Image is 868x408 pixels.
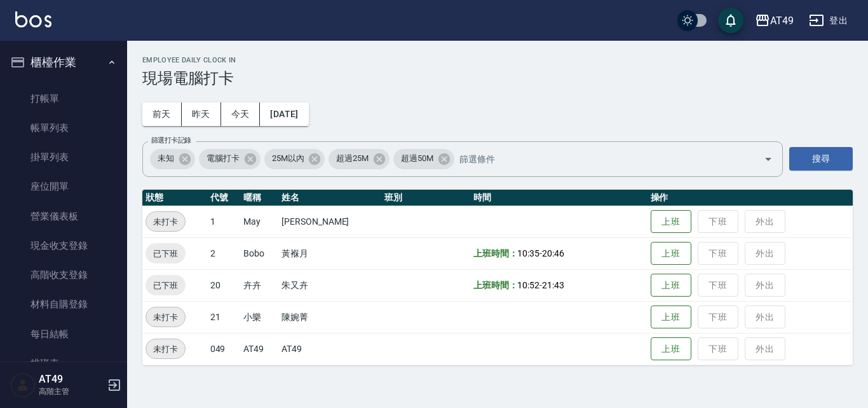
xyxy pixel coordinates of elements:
td: Bobo [240,237,278,269]
td: 2 [207,237,241,269]
td: AT49 [278,333,381,365]
button: save [718,8,743,33]
a: 高階收支登錄 [5,260,122,290]
td: 朱又卉 [278,269,381,301]
span: 未打卡 [146,215,185,229]
a: 掛單列表 [5,143,122,172]
a: 帳單列表 [5,113,122,143]
h5: AT49 [39,373,104,386]
button: 前天 [142,102,182,126]
th: 暱稱 [240,190,278,206]
button: 櫃檯作業 [5,46,122,79]
th: 姓名 [278,190,381,206]
button: 上班 [651,337,691,361]
label: 篩選打卡記錄 [151,136,191,145]
span: 未打卡 [146,342,185,356]
td: May [240,206,278,237]
span: 超過50M [393,152,441,165]
td: 1 [207,206,241,237]
td: 21 [207,301,241,333]
a: 每日結帳 [5,320,122,349]
td: 小樂 [240,301,278,333]
button: 上班 [651,210,691,234]
span: 已下班 [146,247,186,260]
th: 班別 [381,190,470,206]
span: 10:52 [517,280,539,290]
td: 陳婉菁 [278,301,381,333]
a: 座位開單 [5,172,122,201]
td: - [470,237,648,269]
span: 未知 [150,152,182,165]
div: 超過50M [393,149,454,169]
a: 材料自購登錄 [5,290,122,319]
td: 20 [207,269,241,301]
a: 現金收支登錄 [5,231,122,260]
button: 上班 [651,242,691,265]
b: 上班時間： [473,280,518,290]
button: 上班 [651,274,691,297]
button: [DATE] [260,102,308,126]
span: 20:46 [542,248,564,258]
span: 25M以內 [264,152,312,165]
td: 黃褓月 [278,237,381,269]
button: 搜尋 [789,147,853,171]
a: 打帳單 [5,84,122,113]
th: 時間 [470,190,648,206]
h2: Employee Daily Clock In [142,56,853,64]
p: 高階主管 [39,386,104,397]
a: 營業儀表板 [5,202,122,231]
th: 代號 [207,190,241,206]
button: 昨天 [182,102,221,126]
td: 049 [207,333,241,365]
img: Logo [15,11,51,27]
td: [PERSON_NAME] [278,206,381,237]
td: 卉卉 [240,269,278,301]
div: 25M以內 [264,149,325,169]
td: - [470,269,648,301]
div: AT49 [770,13,794,29]
span: 21:43 [542,280,564,290]
th: 操作 [648,190,853,206]
div: 超過25M [329,149,390,169]
span: 已下班 [146,279,186,292]
span: 電腦打卡 [199,152,247,165]
button: Open [758,149,778,169]
img: Person [10,372,36,398]
th: 狀態 [142,190,207,206]
h3: 現場電腦打卡 [142,69,853,87]
button: 上班 [651,306,691,329]
span: 未打卡 [146,311,185,324]
b: 上班時間： [473,248,518,258]
div: 未知 [150,149,195,169]
button: AT49 [750,8,799,34]
div: 電腦打卡 [199,149,261,169]
input: 篩選條件 [456,148,742,170]
button: 登出 [804,9,853,32]
button: 今天 [221,102,261,126]
span: 超過25M [329,152,376,165]
td: AT49 [240,333,278,365]
a: 排班表 [5,349,122,378]
span: 10:35 [517,248,539,258]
